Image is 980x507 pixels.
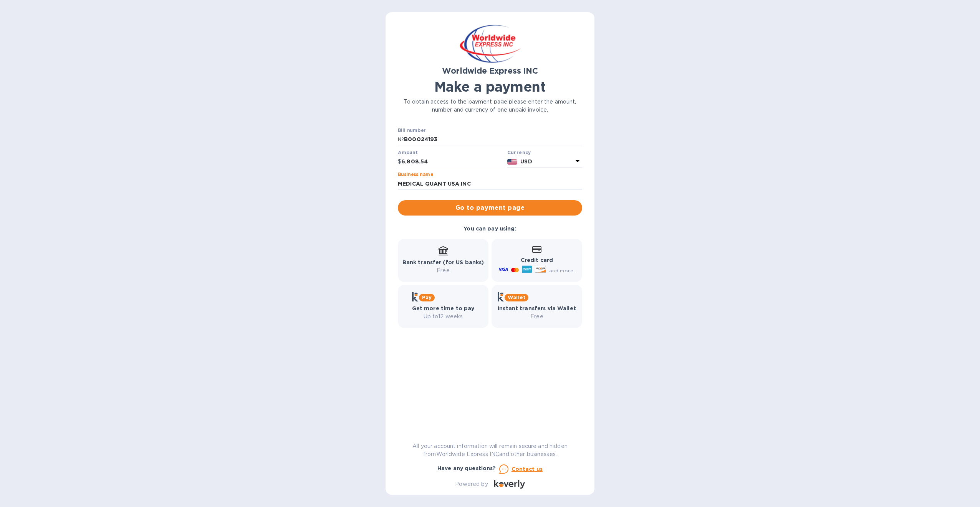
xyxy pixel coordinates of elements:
[398,442,582,458] p: All your account information will remain secure and hidden from Worldwide Express INC and other b...
[464,226,516,232] b: You can pay using:
[398,98,582,114] p: To obtain access to the payment page please enter the amount, number and currency of one unpaid i...
[498,305,576,311] b: Instant transfers via Wallet
[507,159,518,165] img: USD
[398,158,401,166] p: $
[508,295,525,300] b: Wallet
[402,259,484,265] b: Bank transfer (for US banks)
[404,203,576,212] span: Go to payment page
[521,257,553,263] b: Credit card
[422,295,432,300] b: Pay
[437,465,496,471] b: Have any questions?
[402,267,484,275] p: Free
[498,313,576,321] p: Free
[401,156,504,168] input: 0.00
[398,135,404,143] p: №
[398,200,582,216] button: Go to payment page
[520,158,532,165] b: USD
[404,134,582,145] input: Enter bill number
[398,178,582,189] input: Enter business name
[398,79,582,95] h1: Make a payment
[398,128,425,133] label: Bill number
[455,480,488,488] p: Powered by
[549,268,577,273] span: and more...
[398,173,433,177] label: Business name
[507,150,531,155] b: Currency
[412,313,475,321] p: Up to 12 weeks
[398,150,417,155] label: Amount
[512,466,543,472] u: Contact us
[442,66,538,76] b: Worldwide Express INC
[412,305,475,311] b: Get more time to pay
